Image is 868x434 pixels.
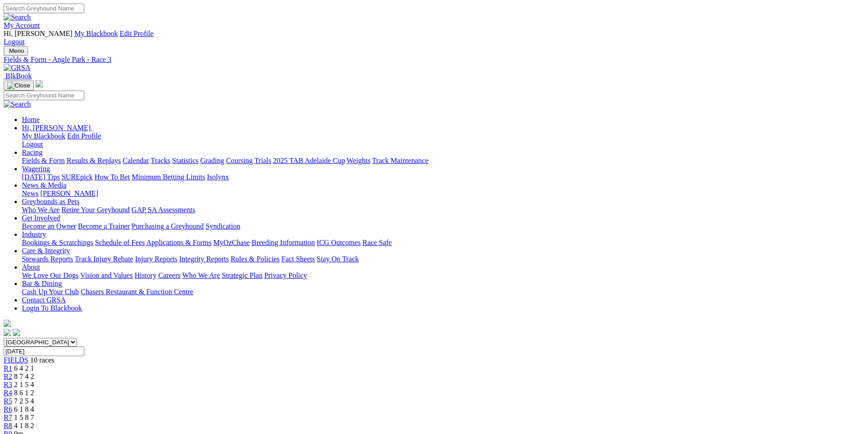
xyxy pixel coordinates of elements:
div: Wagering [22,173,864,181]
a: Isolynx [207,173,229,181]
a: R8 [4,422,12,429]
a: Careers [158,271,180,279]
a: Coursing [226,157,253,164]
a: Contact GRSA [22,296,66,304]
a: Who We Are [22,206,60,214]
span: 8 7 4 2 [14,373,34,380]
a: BlkBook [4,72,32,80]
a: Care & Integrity [22,247,70,255]
div: About [22,271,864,280]
a: ICG Outcomes [317,239,360,246]
a: Chasers Restaurant & Function Centre [81,288,193,296]
a: [PERSON_NAME] [40,189,98,197]
a: Trials [254,157,271,164]
a: R1 [4,364,12,372]
span: BlkBook [5,72,32,80]
a: R4 [4,389,12,397]
a: Rules & Policies [231,255,280,263]
img: logo-grsa-white.png [4,320,11,327]
img: Search [4,13,31,21]
a: Grading [200,157,224,164]
img: logo-grsa-white.png [36,80,43,87]
a: FIELDS [4,356,28,364]
a: Integrity Reports [179,255,229,263]
div: News & Media [22,189,864,198]
span: 4 1 8 2 [14,422,34,429]
div: Bar & Dining [22,288,864,296]
a: Tracks [151,157,170,164]
img: GRSA [4,64,31,72]
a: Cash Up Your Club [22,288,79,296]
span: 6 1 8 4 [14,405,34,413]
a: Weights [347,157,370,164]
img: facebook.svg [4,329,11,336]
img: twitter.svg [13,329,20,336]
a: Racing [22,148,42,156]
a: [DATE] Tips [22,173,60,181]
a: Stewards Reports [22,255,73,263]
a: Hi, [PERSON_NAME] [22,124,92,132]
span: 2 1 5 4 [14,381,34,388]
a: News [22,189,38,197]
a: Results & Replays [67,157,121,164]
a: Edit Profile [120,30,154,37]
button: Toggle navigation [4,81,34,91]
div: Industry [22,239,864,247]
a: Schedule of Fees [95,239,144,246]
a: Calendar [123,157,149,164]
a: Applications & Forms [146,239,211,246]
a: Bookings & Scratchings [22,239,93,246]
a: Purchasing a Greyhound [132,222,204,230]
a: Edit Profile [67,132,101,140]
a: Greyhounds as Pets [22,198,79,205]
a: Minimum Betting Limits [132,173,205,181]
a: Privacy Policy [264,271,307,279]
a: MyOzChase [213,239,250,246]
span: 8 6 1 2 [14,389,34,397]
a: Home [22,116,40,123]
a: Statistics [172,157,199,164]
a: R6 [4,405,12,413]
img: Search [4,100,31,108]
a: About [22,263,40,271]
a: Fields & Form - Angle Park - Race 3 [4,56,864,64]
div: Hi, [PERSON_NAME] [22,132,864,148]
div: Care & Integrity [22,255,864,263]
a: Become a Trainer [78,222,130,230]
a: Vision and Values [80,271,133,279]
a: 2025 TAB Adelaide Cup [273,157,345,164]
span: 1 5 8 7 [14,414,34,421]
a: We Love Our Dogs [22,271,78,279]
a: Get Involved [22,214,60,222]
span: Menu [9,47,24,54]
a: News & Media [22,181,67,189]
a: Strategic Plan [222,271,262,279]
a: SUREpick [62,173,92,181]
a: My Account [4,21,40,29]
span: 7 2 5 4 [14,397,34,405]
a: Track Maintenance [372,157,428,164]
a: R2 [4,373,12,380]
span: R7 [4,414,12,421]
a: R3 [4,381,12,388]
a: Industry [22,230,46,238]
a: Syndication [205,222,240,230]
img: Close [7,82,30,89]
span: Hi, [PERSON_NAME] [4,30,72,37]
a: Who We Are [182,271,220,279]
a: R5 [4,397,12,405]
span: 6 4 2 1 [14,364,34,372]
a: Logout [22,140,43,148]
a: Become an Owner [22,222,76,230]
a: Breeding Information [252,239,315,246]
a: GAP SA Assessments [132,206,195,214]
div: Greyhounds as Pets [22,206,864,214]
a: Bar & Dining [22,280,62,287]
